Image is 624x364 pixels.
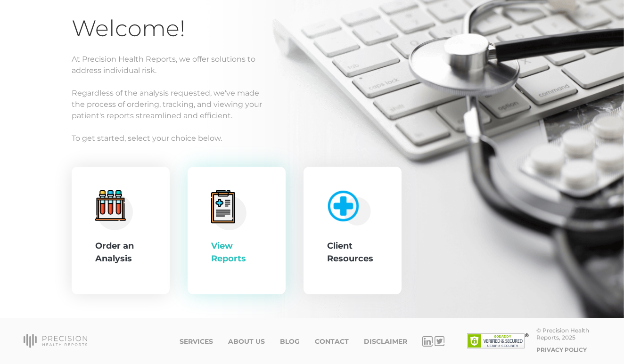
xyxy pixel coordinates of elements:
div: Order an Analysis [95,240,146,265]
img: SSL site seal - click to verify [467,333,529,348]
div: View Reports [211,240,262,265]
a: Privacy Policy [536,346,587,353]
a: About Us [228,338,265,346]
a: Services [180,338,213,346]
h1: Welcome! [72,15,552,42]
p: To get started, select your choice below. [72,133,552,144]
p: Regardless of the analysis requested, we've made the process of ordering, tracking, and viewing y... [72,88,552,121]
a: Blog [280,338,300,346]
div: Client Resources [327,240,378,265]
img: client-resource.c5a3b187.png [323,186,371,226]
a: Contact [315,338,349,346]
div: © Precision Health Reports, 2025 [536,327,601,341]
p: At Precision Health Reports, we offer solutions to address individual risk. [72,54,552,76]
a: Disclaimer [364,338,407,346]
